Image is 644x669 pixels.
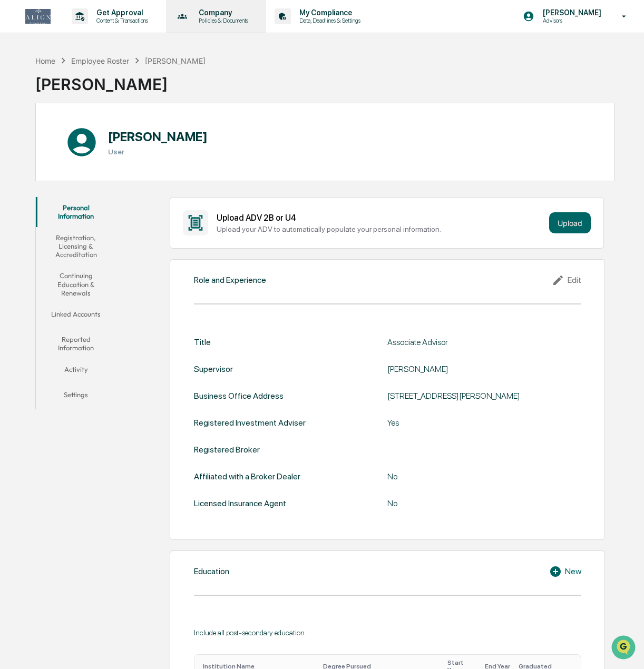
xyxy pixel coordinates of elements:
[387,364,581,374] div: [PERSON_NAME]
[105,179,128,186] span: Pylon
[108,147,208,156] h3: User
[76,134,85,142] div: 🗄️
[549,565,581,578] div: New
[387,498,581,508] div: No
[194,391,284,401] div: Business Office Address
[21,153,66,163] span: Data Lookup
[36,227,116,265] button: Registration, Licensing & Accreditation
[6,149,71,168] a: 🔎Data Lookup
[194,364,233,374] div: Supervisor
[6,129,72,147] a: 🖐️Preclearance
[87,133,131,143] span: Attestations
[72,129,135,147] a: 🗄️Attestations
[71,56,129,65] div: Employee Roster
[108,129,208,144] h1: [PERSON_NAME]
[387,337,581,347] div: Associate Advisor
[610,634,639,663] iframe: Open customer support
[11,22,192,39] p: How can we help?
[387,391,581,401] div: [STREET_ADDRESS][PERSON_NAME]
[36,197,116,409] div: secondary tabs example
[36,384,116,409] button: Settings
[36,197,116,227] button: Personal Information
[291,17,366,24] p: Data, Deadlines & Settings
[194,445,260,455] div: Registered Broker
[194,471,300,481] div: Affiliated with a Broker Dealer
[36,265,116,303] button: Continuing Education & Renewals
[194,628,581,637] div: Include all post-secondary education.
[387,418,581,428] div: Yes
[36,359,116,384] button: Activity
[35,56,55,65] div: Home
[534,17,607,24] p: Advisors
[291,8,366,17] p: My Compliance
[88,8,153,17] p: Get Approval
[387,471,581,481] div: No
[217,213,545,223] div: Upload ADV 2B or U4
[194,418,306,428] div: Registered Investment Adviser
[552,274,581,287] div: Edit
[36,91,133,100] div: We're available if you need us!
[534,8,607,17] p: [PERSON_NAME]
[35,66,206,94] div: [PERSON_NAME]
[11,134,19,142] div: 🖐️
[194,498,286,508] div: Licensed Insurance Agent
[190,17,253,24] p: Policies & Documents
[25,9,51,24] img: logo
[21,133,68,143] span: Preclearance
[217,225,545,233] div: Upload your ADV to automatically populate your personal information.
[194,566,229,576] div: Education
[190,8,253,17] p: Company
[11,81,30,100] img: 1746055101610-c473b297-6a78-478c-a979-82029cc54cd1
[36,329,116,359] button: Reported Information
[36,303,116,329] button: Linked Accounts
[88,17,153,24] p: Content & Transactions
[11,154,19,162] div: 🔎
[179,84,192,96] button: Start new chat
[194,275,266,285] div: Role and Experience
[36,81,173,91] div: Start new chat
[549,212,591,233] button: Upload
[145,56,206,65] div: [PERSON_NAME]
[194,337,211,347] div: Title
[74,178,128,186] a: Powered byPylon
